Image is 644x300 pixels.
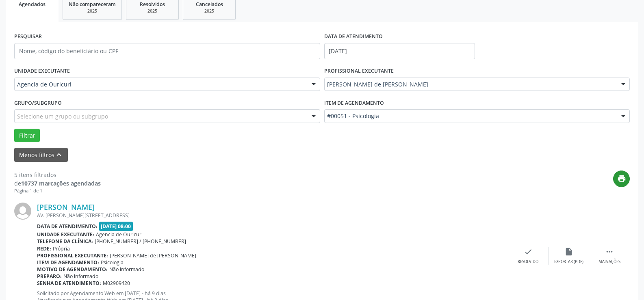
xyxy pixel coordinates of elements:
div: Resolvido [518,259,538,265]
b: Telefone da clínica: [37,238,93,245]
span: Agencia de Ouricuri [96,231,143,238]
div: Página 1 de 1 [14,188,101,194]
i: print [617,174,626,183]
span: Não informado [109,266,144,273]
label: Grupo/Subgrupo [14,97,62,109]
b: Profissional executante: [37,252,108,259]
div: 2025 [69,8,116,14]
b: Senha de atendimento: [37,280,101,287]
span: Psicologia [101,259,124,266]
div: 5 itens filtrados [14,171,101,179]
b: Motivo de agendamento: [37,266,108,273]
span: [DATE] 08:00 [99,222,133,231]
div: AV. [PERSON_NAME][STREET_ADDRESS] [37,212,508,219]
img: img [14,203,31,220]
span: Agendados [19,1,46,8]
div: 2025 [189,8,230,14]
label: Item de agendamento [324,97,384,109]
b: Preparo: [37,273,62,280]
span: [PERSON_NAME] de [PERSON_NAME] [327,80,614,88]
b: Rede: [37,245,51,252]
div: de [14,179,101,188]
button: Filtrar [14,129,40,142]
b: Item de agendamento: [37,259,99,266]
span: Própria [53,245,70,252]
button: print [613,171,630,187]
label: UNIDADE EXECUTANTE [14,65,70,78]
i: insert_drive_file [564,247,573,256]
label: DATA DE ATENDIMENTO [324,30,383,43]
i: keyboard_arrow_up [54,150,63,159]
strong: 10737 marcações agendadas [21,179,101,187]
div: 2025 [132,8,173,14]
button: Menos filtroskeyboard_arrow_up [14,148,68,162]
span: Selecione um grupo ou subgrupo [17,112,108,121]
i: check [524,247,533,256]
i:  [605,247,614,256]
span: Agencia de Ouricuri [17,80,304,88]
label: PESQUISAR [14,30,42,43]
span: [PERSON_NAME] de [PERSON_NAME] [110,252,196,259]
span: Não informado [63,273,98,280]
span: Resolvidos [140,1,165,8]
input: Nome, código do beneficiário ou CPF [14,43,320,59]
a: [PERSON_NAME] [37,203,95,212]
label: PROFISSIONAL EXECUTANTE [324,65,394,78]
span: Não compareceram [69,1,116,8]
input: Selecione um intervalo [324,43,475,59]
span: [PHONE_NUMBER] / [PHONE_NUMBER] [95,238,186,245]
span: #00051 - Psicologia [327,112,614,120]
div: Exportar (PDF) [554,259,583,265]
span: M02909420 [103,280,130,287]
div: Mais ações [598,259,620,265]
b: Unidade executante: [37,231,94,238]
span: Cancelados [196,1,223,8]
b: Data de atendimento: [37,223,98,230]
